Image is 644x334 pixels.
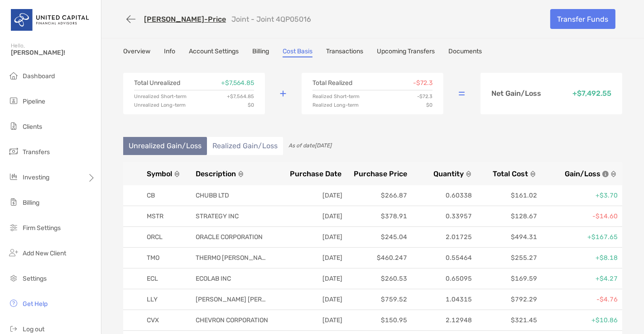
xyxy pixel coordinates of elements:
p: TMO [147,252,183,263]
p: THERMO [PERSON_NAME] SCIENTIFIC INC [196,252,268,263]
img: sort [238,171,244,177]
span: Pipeline [23,98,45,105]
a: Documents [448,47,482,57]
img: clients icon [8,121,19,132]
p: $150.95 [346,315,407,326]
p: $0 [248,103,254,108]
p: 2.12948 [411,315,472,326]
p: $792.29 [476,294,537,305]
p: $245.04 [346,231,407,243]
img: billing icon [8,197,19,207]
p: ECL [147,273,183,284]
span: Investing [23,174,49,181]
img: get-help icon [8,298,19,309]
img: sort [610,171,617,177]
p: [DATE] [281,315,342,326]
button: Gain/Lossicon info [540,169,617,178]
p: $0 [426,103,433,108]
button: Purchase Price [345,169,408,178]
img: pipeline icon [8,95,19,106]
p: -$72.3 [417,94,433,99]
p: +$10.86 [541,315,618,326]
img: logout icon [8,323,19,334]
p: MSTR [147,211,183,222]
img: settings icon [8,273,19,283]
img: United Capital Logo [11,4,90,36]
img: investing icon [8,171,19,182]
p: + $7,564.85 [221,80,254,86]
p: $759.52 [346,294,407,305]
img: sort [174,171,180,177]
span: Firm Settings [23,224,61,232]
button: Symbol [147,169,192,178]
a: Info [164,47,175,57]
p: $266.87 [346,190,407,201]
img: add_new_client icon [8,247,19,258]
p: Joint - Joint 4QP05016 [231,15,311,24]
p: [DATE] [281,273,342,284]
p: CHUBB LTD [196,190,268,201]
p: [DATE] [281,211,342,222]
span: Description [196,169,236,178]
button: Quantity [411,169,472,178]
span: Log out [23,325,44,333]
span: Dashboard [23,72,55,80]
img: sort [530,171,536,177]
a: Overview [123,47,150,57]
span: Symbol [147,169,172,178]
p: 0.33957 [411,211,472,222]
a: Cost Basis [283,47,312,57]
span: Gain/Loss [565,169,601,178]
p: +$3.70 [541,190,618,201]
p: Unrealized Short-term [134,94,187,99]
p: [DATE] [281,190,342,201]
span: Total Cost [493,169,528,178]
span: Purchase Date [290,169,341,178]
p: $128.67 [476,211,537,222]
p: Realized Short-term [312,94,360,99]
img: dashboard icon [8,70,19,81]
p: $494.31 [476,231,537,243]
p: + $7,492.55 [572,90,611,97]
p: ORCL [147,231,183,243]
a: Account Settings [189,47,239,57]
img: firm-settings icon [8,222,19,233]
span: Purchase Price [354,169,407,178]
p: +$4.27 [541,273,618,284]
span: Transfers [23,148,50,156]
p: 0.55464 [411,252,472,263]
span: [PERSON_NAME]! [11,49,96,56]
p: CHEVRON CORPORATION [196,315,268,326]
a: [PERSON_NAME]-Price [144,15,226,24]
p: $255.27 [476,252,537,263]
span: Add New Client [23,249,66,257]
p: [DATE] [281,294,342,305]
p: -$4.76 [541,294,618,305]
p: Total Unrealized [134,80,180,86]
p: $460.247 [346,252,407,263]
p: $378.91 [346,211,407,222]
p: + $7,564.85 [227,94,254,99]
p: +$167.65 [541,231,618,243]
p: [DATE] [281,231,342,243]
span: Get Help [23,300,48,308]
p: ORACLE CORPORATION [196,231,268,243]
img: icon info [602,171,609,177]
button: Purchase Date [280,169,341,178]
p: 0.60338 [411,190,472,201]
p: [PERSON_NAME] [PERSON_NAME] & CO [196,294,268,305]
a: Transactions [326,47,363,57]
p: -$14.60 [541,211,618,222]
a: Upcoming Transfers [377,47,435,57]
p: Total Realized [312,80,352,86]
span: Billing [23,199,39,207]
span: Settings [23,275,47,282]
p: ECOLAB INC [196,273,268,284]
img: transfers icon [8,146,19,157]
img: sort [466,171,472,177]
p: Net Gain/Loss [491,90,541,97]
span: Clients [23,123,42,131]
p: [DATE] [281,252,342,263]
p: 2.01725 [411,231,472,243]
span: As of date [DATE] [288,142,332,149]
